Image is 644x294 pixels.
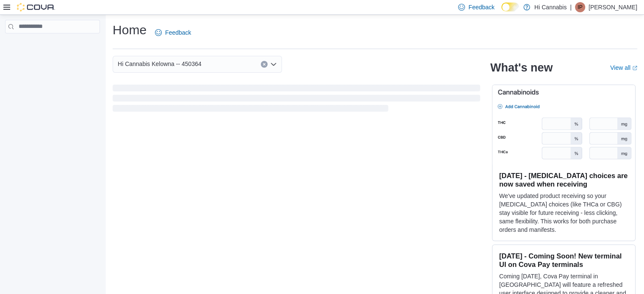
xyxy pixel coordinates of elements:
[589,2,637,12] p: [PERSON_NAME]
[5,35,100,55] nav: Complex example
[499,252,628,269] h3: [DATE] - Coming Soon! New terminal UI on Cova Pay terminals
[501,3,519,11] input: Dark Mode
[534,2,567,12] p: Hi Cannabis
[118,59,202,69] span: Hi Cannabis Kelowna -- 450364
[165,28,191,37] span: Feedback
[113,22,146,38] h1: Home
[152,24,194,41] a: Feedback
[578,2,582,12] span: IP
[113,86,480,113] span: Loading
[17,3,55,11] img: Cova
[468,3,494,11] span: Feedback
[270,61,277,68] button: Open list of options
[499,171,628,188] h3: [DATE] - [MEDICAL_DATA] choices are now saved when receiving
[499,192,628,234] p: We've updated product receiving so your [MEDICAL_DATA] choices (like THCa or CBG) stay visible fo...
[632,66,637,71] svg: External link
[490,61,553,74] h2: What's new
[610,64,637,71] a: View allExternal link
[570,2,572,12] p: |
[261,61,268,68] button: Clear input
[575,2,585,12] div: Ian Paul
